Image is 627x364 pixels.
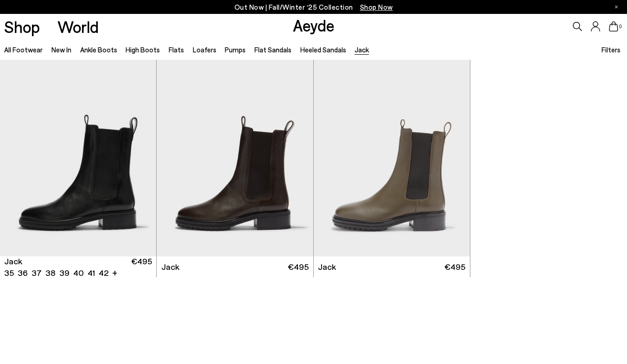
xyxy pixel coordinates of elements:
li: 36 [18,267,28,279]
a: Heeled Sandals [300,45,346,54]
span: Jack [318,261,336,273]
a: All Footwear [4,45,43,54]
img: Jack Chelsea Boots [314,60,470,256]
a: High Boots [126,45,160,54]
div: 2 / 6 [156,60,312,256]
li: 38 [45,267,56,279]
img: Jack Chelsea Boots [156,60,312,256]
span: €495 [444,261,465,273]
a: Jack €495 [314,256,470,277]
ul: variant [4,267,106,279]
a: Pumps [225,45,246,54]
img: Jack Chelsea Boots [157,60,313,256]
li: 35 [4,267,14,279]
li: 42 [99,267,108,279]
a: World [57,19,99,35]
a: Flats [169,45,184,54]
a: Loafers [193,45,216,54]
li: + [112,266,117,279]
li: 41 [88,267,95,279]
li: 37 [32,267,42,279]
a: Jack [355,45,369,54]
a: 0 [609,21,618,32]
span: €495 [288,261,309,273]
span: Navigate to /collections/new-in [360,3,393,11]
span: Jack [161,261,179,273]
span: €495 [131,255,152,279]
span: Filters [602,45,621,54]
a: Jack €495 [157,256,313,277]
a: New In [51,45,71,54]
a: Aeyde [293,15,335,35]
a: Ankle Boots [80,45,117,54]
li: 40 [73,267,84,279]
a: Flat Sandals [254,45,291,54]
span: Jack [4,255,22,267]
span: 0 [618,24,623,29]
a: Shop [4,19,40,35]
p: Out Now | Fall/Winter ‘25 Collection [234,1,393,13]
li: 39 [59,267,70,279]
